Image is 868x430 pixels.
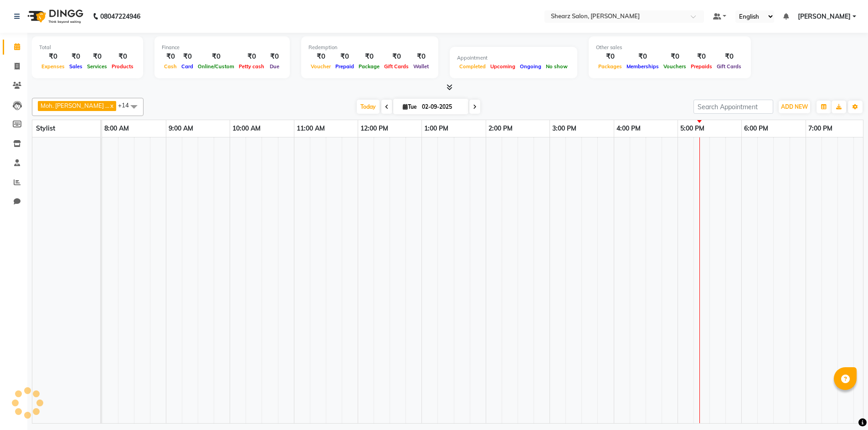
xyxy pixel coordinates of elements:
[236,63,267,70] span: Petty cash
[39,51,67,62] div: ₹0
[67,63,85,70] span: Sales
[39,44,136,51] div: Total
[179,51,195,62] div: ₹0
[67,51,85,62] div: ₹0
[614,122,643,135] a: 4:00 PM
[162,51,179,62] div: ₹0
[457,54,570,62] div: Appointment
[544,63,570,70] span: No show
[596,51,624,62] div: ₹0
[109,63,136,70] span: Products
[596,44,744,51] div: Other sales
[100,4,140,29] b: 08047224946
[550,122,579,135] a: 3:00 PM
[486,122,515,135] a: 2:00 PM
[333,51,356,62] div: ₹0
[195,63,236,70] span: Online/Custom
[23,4,86,29] img: logo
[162,63,179,70] span: Cash
[308,63,333,70] span: Voucher
[41,102,109,109] span: Moh. [PERSON_NAME] ...
[779,101,810,113] button: ADD NEW
[624,63,661,70] span: Memberships
[411,51,431,62] div: ₹0
[688,63,714,70] span: Prepaids
[308,51,333,62] div: ₹0
[411,63,431,70] span: Wallet
[382,51,411,62] div: ₹0
[422,122,451,135] a: 1:00 PM
[294,122,327,135] a: 11:00 AM
[195,51,236,62] div: ₹0
[457,63,488,70] span: Completed
[624,51,661,62] div: ₹0
[356,63,382,70] span: Package
[333,63,356,70] span: Prepaid
[166,122,195,135] a: 9:00 AM
[267,51,282,62] div: ₹0
[358,122,390,135] a: 12:00 PM
[798,12,851,21] span: [PERSON_NAME]
[179,63,195,70] span: Card
[488,63,518,70] span: Upcoming
[714,63,744,70] span: Gift Cards
[596,63,624,70] span: Packages
[102,122,131,135] a: 8:00 AM
[236,51,267,62] div: ₹0
[356,51,382,62] div: ₹0
[419,100,465,114] input: 2025-09-02
[518,63,544,70] span: Ongoing
[382,63,411,70] span: Gift Cards
[230,122,263,135] a: 10:00 AM
[36,124,55,132] span: Stylist
[162,44,282,51] div: Finance
[118,101,136,109] span: +14
[85,51,109,62] div: ₹0
[109,102,113,109] a: x
[693,100,773,114] input: Search Appointment
[806,122,835,135] a: 7:00 PM
[267,63,282,70] span: Due
[661,51,688,62] div: ₹0
[688,51,714,62] div: ₹0
[308,44,431,51] div: Redemption
[109,51,136,62] div: ₹0
[357,100,380,114] span: Today
[678,122,707,135] a: 5:00 PM
[661,63,688,70] span: Vouchers
[781,103,808,110] span: ADD NEW
[401,103,419,110] span: Tue
[714,51,744,62] div: ₹0
[742,122,770,135] a: 6:00 PM
[85,63,109,70] span: Services
[39,63,67,70] span: Expenses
